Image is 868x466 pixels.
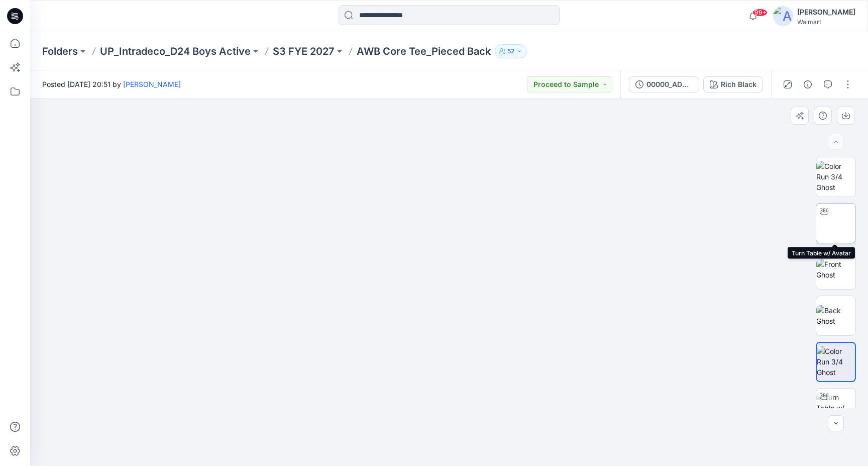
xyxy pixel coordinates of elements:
a: Folders [42,44,78,58]
div: [PERSON_NAME] [797,6,855,18]
p: AWB Core Tee_Pieced Back [357,44,491,58]
img: Back Ghost [816,305,855,326]
button: Details [800,76,816,92]
a: S3 FYE 2027 [273,44,335,58]
img: Turn Table w/ Avatar [816,392,855,424]
button: 52 [495,44,527,58]
span: 99+ [752,9,768,17]
img: Front Ghost [816,259,855,280]
button: 00000_ADM_AWB Core Tee_Pieced Back [629,76,699,92]
span: Posted [DATE] 20:51 by [42,79,181,89]
a: UP_Intradeco_D24 Boys Active [100,44,251,58]
a: [PERSON_NAME] [123,80,181,88]
div: Walmart [797,18,855,26]
div: 00000_ADM_AWB Core Tee_Pieced Back [646,79,693,90]
div: Rich Black [721,79,756,90]
img: Color Run 3/4 Ghost [817,346,855,378]
p: 52 [507,46,514,57]
img: Color Run 3/4 Ghost [816,161,855,193]
button: Rich Black [703,76,763,92]
img: avatar [773,6,793,26]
